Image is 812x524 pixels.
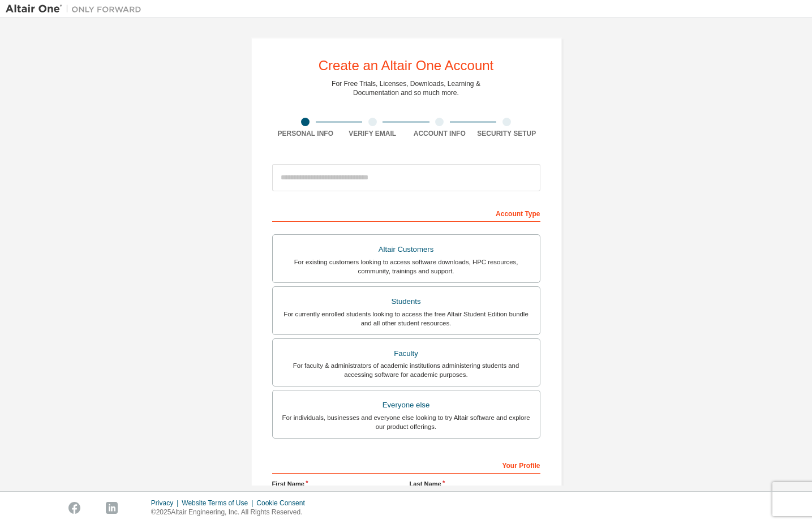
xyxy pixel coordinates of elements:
div: Privacy [151,499,182,508]
div: For individuals, businesses and everyone else looking to try Altair software and explore our prod... [280,413,533,431]
div: Altair Customers [280,242,533,257]
div: Cookie Consent [256,499,311,508]
div: Account Type [272,204,540,222]
div: Students [280,294,533,310]
div: Personal Info [272,129,340,138]
img: Altair One [6,3,147,15]
div: Security Setup [473,129,540,138]
label: First Name [272,479,403,488]
div: Verify Email [339,129,406,138]
div: Account Info [406,129,474,138]
div: For existing customers looking to access software downloads, HPC resources, community, trainings ... [280,257,533,276]
div: Your Profile [272,456,540,474]
div: Faculty [280,346,533,362]
div: Create an Altair One Account [319,59,494,72]
div: Everyone else [280,397,533,413]
img: linkedin.svg [106,502,118,514]
div: For Free Trials, Licenses, Downloads, Learning & Documentation and so much more. [332,79,480,97]
div: For faculty & administrators of academic institutions administering students and accessing softwa... [280,361,533,379]
div: For currently enrolled students looking to access the free Altair Student Edition bundle and all ... [280,310,533,328]
p: © 2025 Altair Engineering, Inc. All Rights Reserved. [151,508,312,517]
img: facebook.svg [68,502,80,514]
label: Last Name [410,479,540,488]
div: Website Terms of Use [182,499,256,508]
